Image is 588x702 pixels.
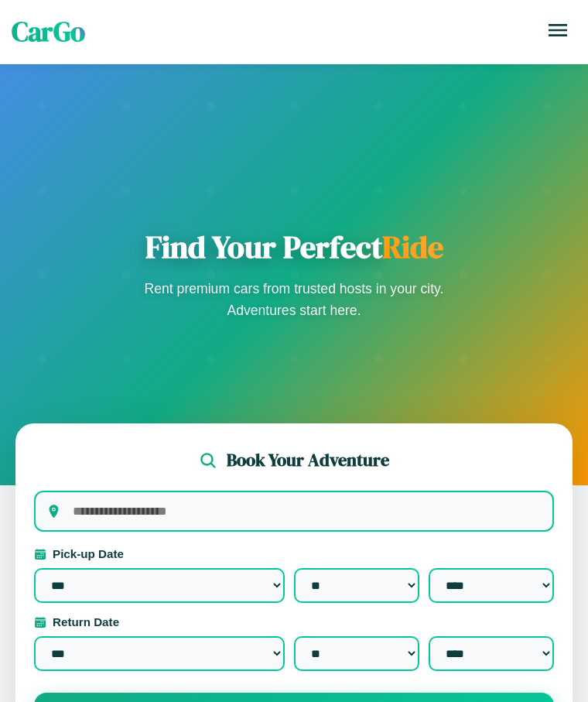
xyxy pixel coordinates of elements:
span: CarGo [12,13,85,50]
label: Return Date [34,615,554,628]
p: Rent premium cars from trusted hosts in your city. Adventures start here. [139,278,449,321]
h2: Book Your Adventure [227,448,389,472]
label: Pick-up Date [34,547,554,560]
h1: Find Your Perfect [139,228,449,265]
span: Ride [382,226,443,268]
